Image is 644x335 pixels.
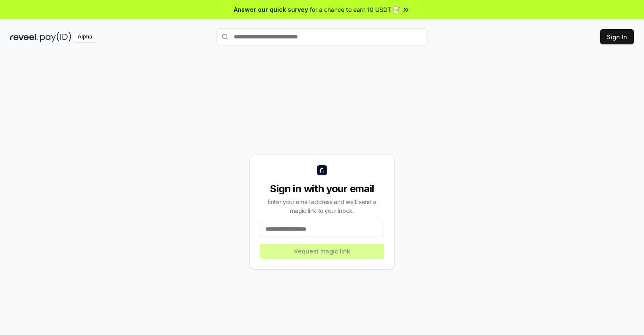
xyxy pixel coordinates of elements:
[310,5,400,14] span: for a chance to earn 10 USDT 📝
[73,32,97,42] div: Alpha
[600,29,634,44] button: Sign In
[40,32,71,42] img: pay_id
[10,32,38,42] img: reveel_dark
[234,5,308,14] span: Answer our quick survey
[260,197,384,215] div: Enter your email address and we’ll send a magic link to your inbox.
[260,182,384,196] div: Sign in with your email
[317,165,327,175] img: logo_small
